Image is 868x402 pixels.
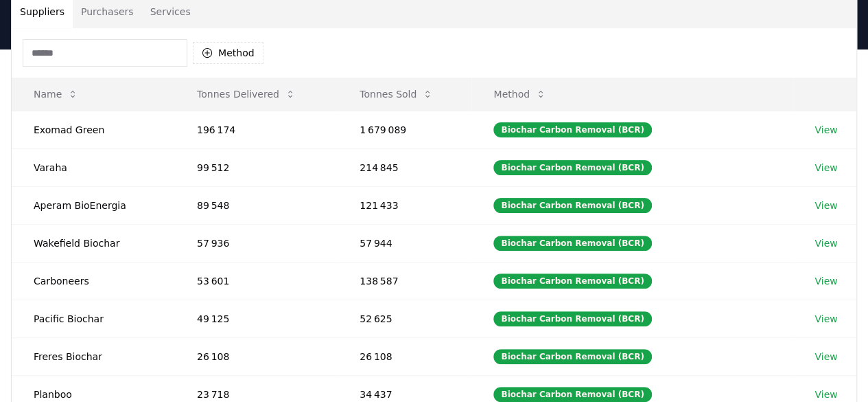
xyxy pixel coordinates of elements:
a: View [814,236,837,250]
td: 99 512 [175,148,338,186]
td: Carboneers [12,262,175,300]
td: Wakefield Biochar [12,224,175,262]
td: Aperam BioEnergia [12,186,175,224]
td: 138 587 [338,262,471,300]
div: Biochar Carbon Removal (BCR) [493,160,651,175]
button: Method [193,42,263,64]
td: 57 936 [175,224,338,262]
div: Biochar Carbon Removal (BCR) [493,349,651,364]
button: Method [482,80,557,108]
div: Biochar Carbon Removal (BCR) [493,122,651,137]
td: 26 108 [175,337,338,375]
td: 1 679 089 [338,111,471,148]
div: Biochar Carbon Removal (BCR) [493,387,651,402]
a: View [814,123,837,137]
td: Exomad Green [12,111,175,148]
a: View [814,199,837,212]
td: 214 845 [338,148,471,186]
td: Pacific Biochar [12,300,175,337]
td: 89 548 [175,186,338,224]
a: View [814,274,837,288]
td: 57 944 [338,224,471,262]
td: Varaha [12,148,175,186]
td: 53 601 [175,262,338,300]
a: View [814,161,837,175]
td: 26 108 [338,337,471,375]
button: Tonnes Delivered [186,80,307,108]
a: View [814,388,837,401]
td: 49 125 [175,300,338,337]
td: Freres Biochar [12,337,175,375]
div: Biochar Carbon Removal (BCR) [493,236,651,251]
td: 121 433 [338,186,471,224]
button: Name [23,80,89,108]
a: View [814,350,837,364]
div: Biochar Carbon Removal (BCR) [493,311,651,326]
div: Biochar Carbon Removal (BCR) [493,198,651,213]
td: 52 625 [338,300,471,337]
td: 196 174 [175,111,338,148]
a: View [814,312,837,326]
button: Tonnes Sold [349,80,444,108]
div: Biochar Carbon Removal (BCR) [493,273,651,289]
